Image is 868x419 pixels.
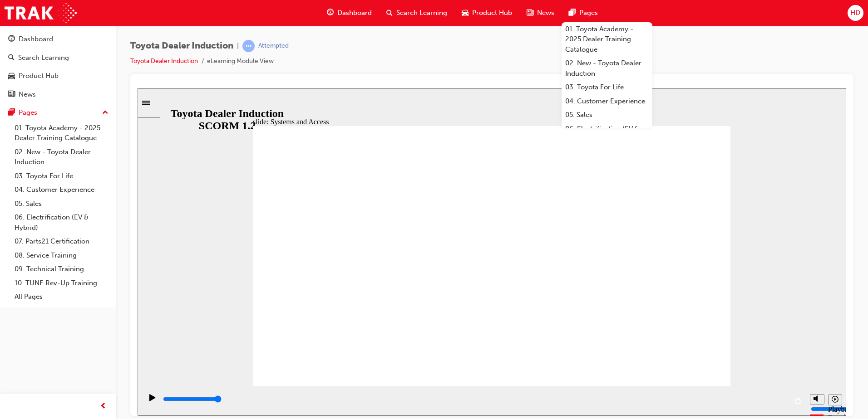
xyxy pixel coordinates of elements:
a: 07. Parts21 Certification [11,234,112,248]
a: 06. Electrification (EV & Hybrid) [562,122,652,146]
a: 02. New - Toyota Dealer Induction [11,145,112,169]
span: Dashboard [337,8,372,18]
li: eLearning Module View [207,56,274,67]
a: Toyota Dealer Induction [130,57,198,65]
button: DashboardSearch LearningProduct HubNews [4,29,112,104]
a: 04. Customer Experience [562,94,652,108]
span: Toyota Dealer Induction [130,41,233,51]
a: 03. Toyota For Life [11,169,112,183]
a: search-iconSearch Learning [379,4,454,22]
input: slide progress [25,307,84,314]
a: 03. Toyota For Life [562,80,652,94]
span: News [537,8,554,18]
span: guage-icon [327,7,334,19]
a: Product Hub [4,68,112,84]
span: prev-icon [100,401,107,412]
a: 06. Electrification (EV & Hybrid) [11,210,112,234]
a: 01. Toyota Academy - 2025 Dealer Training Catalogue [11,121,112,145]
span: guage-icon [8,35,15,44]
span: learningRecordVerb_ATTEMPT-icon [242,40,255,52]
a: Search Learning [4,49,112,66]
a: pages-iconPages [562,4,605,22]
a: 10. TUNE Rev-Up Training [11,276,112,290]
span: up-icon [102,107,108,119]
div: Attempted [258,42,289,50]
a: News [4,86,112,103]
a: 01. Toyota Academy - 2025 Dealer Training Catalogue [562,22,652,57]
span: pages-icon [569,7,576,19]
input: volume [673,317,732,324]
div: Dashboard [19,34,53,44]
div: Playback Speed [690,317,704,333]
div: misc controls [668,298,704,327]
img: Trak [5,3,77,23]
a: 04. Customer Experience [11,183,112,197]
a: news-iconNews [519,4,562,22]
span: HD [850,8,860,18]
a: 02. New - Toyota Dealer Induction [562,56,652,80]
a: Dashboard [4,31,112,48]
div: playback controls [5,298,668,327]
span: Search Learning [396,8,447,18]
div: Product Hub [19,71,59,81]
span: Pages [579,8,598,18]
button: Playback speed [690,306,705,317]
span: search-icon [8,54,15,62]
span: | [237,41,239,51]
span: news-icon [527,7,533,19]
a: 05. Sales [11,197,112,211]
a: 05. Sales [562,108,652,122]
div: News [19,89,36,100]
button: Play (Ctrl+Alt+P) [5,305,20,321]
a: car-iconProduct Hub [454,4,519,22]
span: car-icon [8,72,15,80]
button: Pages [4,104,112,121]
a: guage-iconDashboard [320,4,379,22]
span: car-icon [462,7,469,19]
span: pages-icon [8,109,15,117]
button: Replay (Ctrl+Alt+R) [654,306,668,320]
a: All Pages [11,290,112,304]
span: news-icon [8,91,15,99]
div: Pages [19,107,37,118]
div: Search Learning [18,53,69,63]
span: search-icon [386,7,393,19]
a: 08. Service Training [11,248,112,263]
button: HD [848,5,863,21]
a: 09. Technical Training [11,262,112,276]
button: Mute (Ctrl+Alt+M) [672,306,687,316]
span: Product Hub [472,8,512,18]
